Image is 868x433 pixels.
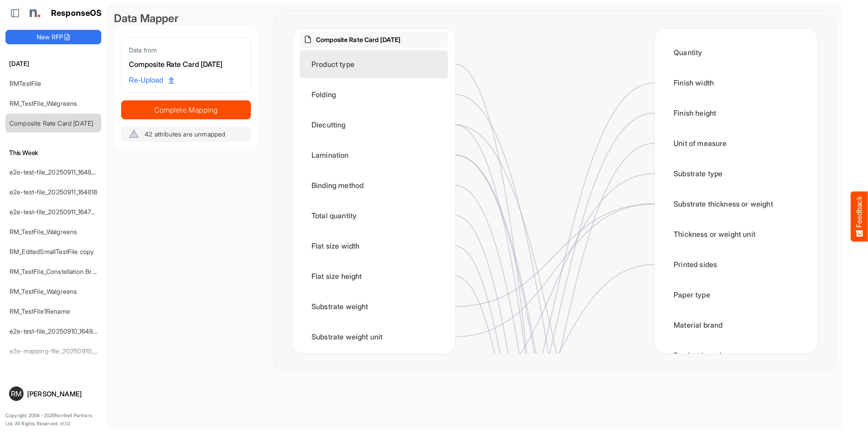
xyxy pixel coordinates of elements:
[662,220,810,248] div: Thickness or weight unit
[662,38,810,66] div: Quantity
[662,160,810,188] div: Substrate type
[300,141,448,169] div: Lamination
[129,45,243,55] div: Data from
[300,202,448,230] div: Total quantity
[9,228,77,235] a: RM_TestFile_Walgreens
[129,59,243,71] div: Composite Rate Card [DATE]
[300,232,448,260] div: Flat size width
[300,50,448,78] div: Product type
[122,104,250,116] span: Complete Mapping
[662,281,810,309] div: Paper type
[851,192,868,242] button: Feedback
[11,390,22,397] span: RM
[300,323,448,351] div: Substrate weight unit
[316,35,401,44] p: Composite Rate Card [DATE]
[121,100,251,119] button: Complete Mapping
[662,129,810,157] div: Unit of measure
[114,11,258,26] div: Data Mapper
[51,9,102,18] h1: ResponseOS
[9,99,77,107] a: RM_TestFile_Walgreens
[300,111,448,139] div: Diecutting
[9,287,77,295] a: RM_TestFile_Walgreens
[662,190,810,218] div: Substrate thickness or weight
[9,268,145,275] a: RM_TestFile_Constellation Brands - ROS prices
[145,130,225,138] span: 42 attributes are unmapped
[5,412,101,428] p: Copyright 2004 - 2025 Northell Partners Ltd. All Rights Reserved. v 1.1.0
[5,59,101,69] h6: [DATE]
[662,311,810,339] div: Material brand
[125,72,178,89] a: Re-Upload
[9,80,42,87] a: RMTestFile
[129,75,174,86] span: Re-Upload
[9,119,93,127] a: Composite Rate Card [DATE]
[9,248,94,255] a: RM_EditedSmallTestFile copy
[300,262,448,290] div: Flat size height
[9,188,98,196] a: e2e-test-file_20250911_164818
[5,30,101,44] button: New RFP
[662,250,810,278] div: Printed sides
[662,69,810,97] div: Finish width
[9,168,99,176] a: e2e-test-file_20250911_164826
[662,341,810,369] div: Product brand
[27,391,98,397] div: [PERSON_NAME]
[9,208,99,216] a: e2e-test-file_20250911_164738
[5,148,101,158] h6: This Week
[300,80,448,108] div: Folding
[300,292,448,320] div: Substrate weight
[9,307,70,315] a: RM_TestFile1Rename
[25,4,43,22] img: Northell
[662,99,810,127] div: Finish height
[9,327,101,335] a: e2e-test-file_20250910_164946
[300,171,448,199] div: Binding method
[300,353,448,381] div: Substrate finish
